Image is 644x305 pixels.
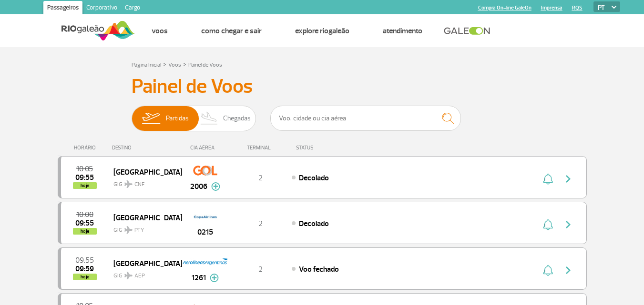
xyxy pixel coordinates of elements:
[192,272,206,284] span: 1261
[163,59,166,69] a: >
[113,257,174,269] span: [GEOGRAPHIC_DATA]
[258,265,263,274] span: 2
[562,173,574,185] img: seta-direita-painel-voo.svg
[211,182,220,191] img: mais-info-painel-voo.svg
[113,166,174,178] span: [GEOGRAPHIC_DATA]
[43,1,82,16] a: Passageiros
[134,272,145,280] span: AEP
[112,145,182,151] div: DESTINO
[136,106,166,131] img: slider-embarque
[168,61,181,69] a: Voos
[541,5,562,11] a: Imprensa
[543,219,553,230] img: sino-painel-voo.svg
[299,265,339,274] span: Voo fechado
[76,211,93,218] span: 2025-09-27 10:00:00
[82,1,121,16] a: Corporativo
[299,219,329,228] span: Decolado
[73,274,97,280] span: hoje
[73,182,97,189] span: hoje
[183,59,186,69] a: >
[383,26,422,36] a: Atendimento
[562,265,574,276] img: seta-direita-painel-voo.svg
[291,145,369,151] div: STATUS
[258,219,263,228] span: 2
[75,174,94,181] span: 2025-09-27 09:55:07
[76,166,93,172] span: 2025-09-27 10:05:00
[132,75,513,98] h3: Painel de Voos
[223,106,251,131] span: Chegadas
[113,221,174,235] span: GIG
[197,226,213,238] span: 0215
[190,181,207,192] span: 2006
[572,5,583,11] a: RQS
[113,175,174,189] span: GIG
[61,145,112,151] div: HORÁRIO
[210,274,219,282] img: mais-info-painel-voo.svg
[134,226,144,235] span: PTY
[201,26,262,36] a: Como chegar e sair
[166,106,189,131] span: Partidas
[295,26,349,36] a: Explore RIOgaleão
[188,61,222,69] a: Painel de Voos
[113,266,174,280] span: GIG
[124,272,133,279] img: destiny_airplane.svg
[182,145,229,151] div: CIA AÉREA
[132,61,161,69] a: Página Inicial
[75,266,94,272] span: 2025-09-27 09:59:30
[258,173,263,183] span: 2
[113,211,174,224] span: [GEOGRAPHIC_DATA]
[152,26,168,36] a: Voos
[75,257,94,264] span: 2025-09-27 09:55:00
[270,106,461,131] input: Voo, cidade ou cia aérea
[543,173,553,185] img: sino-painel-voo.svg
[75,220,94,226] span: 2025-09-27 09:55:52
[478,5,532,11] a: Compra On-line GaleOn
[124,226,133,234] img: destiny_airplane.svg
[134,180,144,189] span: CNF
[543,265,553,276] img: sino-painel-voo.svg
[124,180,133,188] img: destiny_airplane.svg
[121,1,144,16] a: Cargo
[562,219,574,230] img: seta-direita-painel-voo.svg
[195,106,224,131] img: slider-desembarque
[73,228,97,235] span: hoje
[299,173,329,183] span: Decolado
[229,145,291,151] div: TERMINAL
